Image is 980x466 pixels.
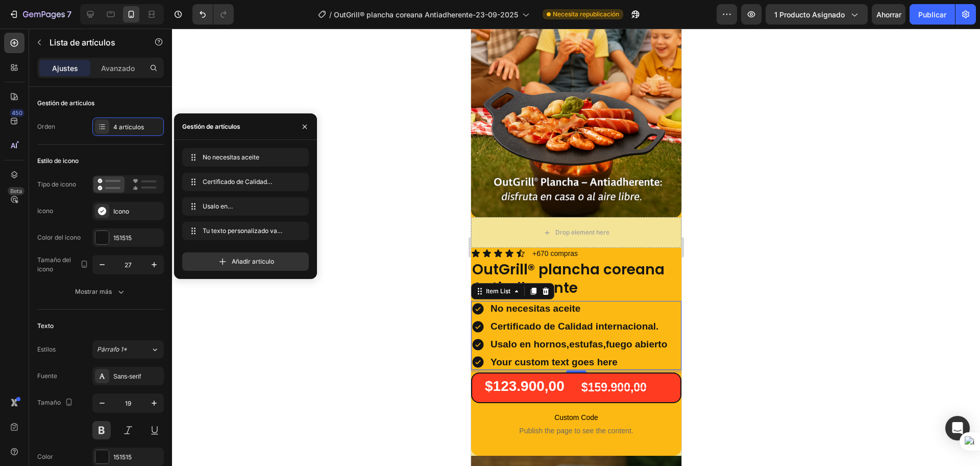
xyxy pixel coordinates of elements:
[113,123,144,131] font: 4 artículos
[37,123,55,130] font: Orden
[37,399,61,406] font: Tamaño
[203,153,259,161] font: No necesitas aceite
[37,453,53,460] font: Color
[872,4,905,25] button: Ahorrar
[37,283,164,301] button: Mostrar más
[192,4,234,25] div: Deshacer/Rehacer
[37,99,94,107] font: Gestión de artículos
[113,207,129,215] font: Icono
[37,207,53,215] font: Icono
[67,9,71,19] font: 7
[876,10,901,19] font: Ahorrar
[918,10,946,19] font: Publicar
[92,340,164,359] button: Párrafo 1*
[182,123,240,130] font: Gestión de artículos
[329,10,332,19] font: /
[37,180,76,188] font: Tipo de icono
[774,10,845,19] font: 1 producto asignado
[37,256,71,273] font: Tamaño del icono
[203,178,272,195] font: Certificado de Calidad internacional.
[945,416,970,440] div: Abrir Intercom Messenger
[52,64,78,73] font: Ajustes
[12,109,22,116] font: 450
[334,10,518,19] font: OutGrill® plancha coreana Antiadherente-23-09-2025
[232,258,274,265] font: Añadir artículo
[910,4,955,25] button: Publicar
[113,453,132,461] font: 151515
[50,37,115,48] font: Lista de artículos
[75,288,112,295] font: Mostrar más
[37,345,56,353] font: Estilos
[471,29,681,466] iframe: Área de diseño
[113,234,132,242] font: 151515
[766,4,868,25] button: 1 producto asignado
[4,4,76,25] button: 7
[37,372,57,380] font: Fuente
[37,322,54,330] font: Texto
[97,345,127,353] font: Párrafo 1*
[203,227,282,244] font: Tu texto personalizado va aquí
[113,373,141,380] font: Sans-serif
[37,157,79,165] font: Estilo de icono
[203,202,263,228] font: Usalo en hornos,estufas,fuego abierto
[553,10,619,18] font: Necesita republicación
[50,36,136,49] p: Lista de artículos
[10,188,22,195] font: Beta
[101,64,135,73] font: Avanzado
[37,234,81,241] font: Color del icono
